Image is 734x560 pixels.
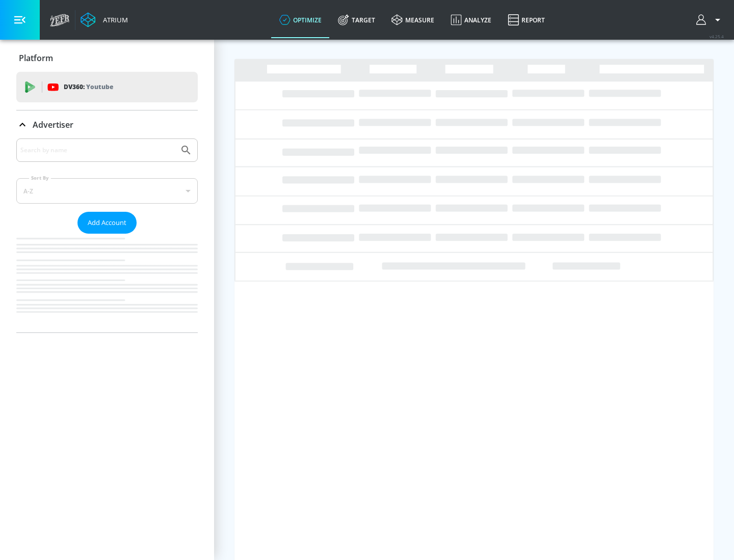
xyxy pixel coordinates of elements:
a: measure [383,2,442,38]
p: Advertiser [33,119,73,130]
a: Target [330,2,383,38]
p: Platform [19,52,53,64]
input: Search by name [20,144,175,157]
div: Advertiser [16,138,198,332]
a: Atrium [81,12,128,27]
span: Add Account [88,217,126,229]
a: optimize [271,2,330,38]
p: DV360: [64,81,113,93]
button: Add Account [77,212,137,234]
span: v 4.25.4 [710,34,724,39]
div: Platform [16,44,198,72]
div: Advertiser [16,110,198,139]
p: Youtube [86,81,113,92]
a: Analyze [442,2,500,38]
nav: list of Advertiser [16,234,198,332]
div: Atrium [99,15,128,24]
div: DV360: Youtube [16,72,198,102]
label: Sort By [29,175,51,181]
a: Report [500,2,553,38]
div: A-Z [16,178,198,204]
